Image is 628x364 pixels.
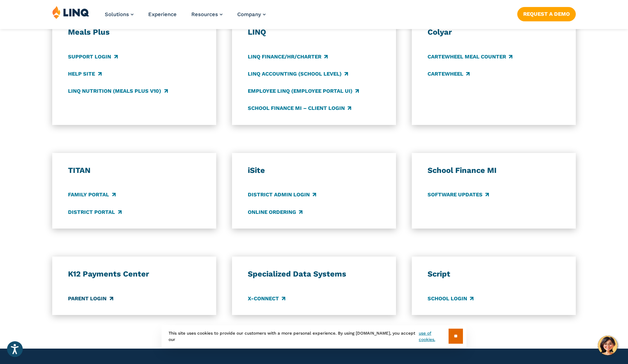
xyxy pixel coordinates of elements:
[248,104,351,112] a: School Finance MI – Client Login
[105,11,129,17] span: Solutions
[248,27,380,37] h3: LINQ
[428,70,470,78] a: CARTEWHEEL
[68,166,200,175] h3: TITAN
[68,191,115,199] a: Family Portal
[248,295,285,302] a: X-Connect
[68,295,113,302] a: Parent Login
[191,11,218,17] span: Resources
[162,325,466,347] div: This site uses cookies to provide our customers with a more personal experience. By using [DOMAIN...
[105,6,266,29] nav: Primary Navigation
[248,70,348,78] a: LINQ Accounting (school level)
[428,53,512,61] a: CARTEWHEEL Meal Counter
[52,6,89,19] img: LINQ | K‑12 Software
[248,166,380,175] h3: iSite
[428,27,560,37] h3: Colyar
[428,166,560,175] h3: School Finance MI
[68,87,168,95] a: LINQ Nutrition (Meals Plus v10)
[191,11,223,17] a: Resources
[428,269,560,279] h3: Script
[248,269,380,279] h3: Specialized Data Systems
[68,208,121,216] a: District Portal
[598,336,617,355] button: Hello, have a question? Let’s chat.
[68,70,101,78] a: Help Site
[68,27,200,37] h3: Meals Plus
[248,87,359,95] a: Employee LINQ (Employee Portal UI)
[68,53,117,61] a: Support Login
[148,11,177,17] a: Experience
[419,330,449,343] a: use of cookies.
[248,53,328,61] a: LINQ Finance/HR/Charter
[105,11,134,17] a: Solutions
[517,6,576,21] nav: Button Navigation
[68,269,200,279] h3: K12 Payments Center
[248,208,302,216] a: Online Ordering
[517,7,576,21] a: Request a Demo
[428,295,473,302] a: School Login
[248,191,316,199] a: District Admin Login
[237,11,261,17] span: Company
[237,11,266,17] a: Company
[428,191,489,199] a: Software Updates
